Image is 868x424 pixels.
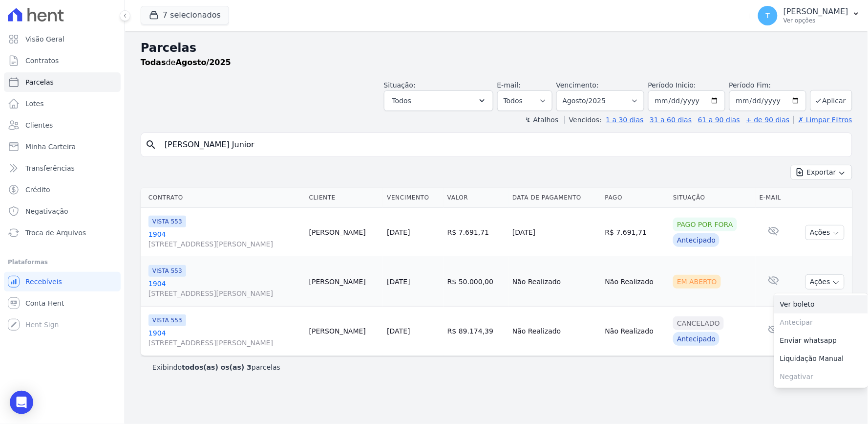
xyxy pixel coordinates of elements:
strong: Agosto/2025 [176,58,231,67]
a: Recebíveis [4,272,121,291]
i: search [145,139,157,151]
span: Todos [392,95,411,107]
a: ✗ Limpar Filtros [794,116,852,124]
span: VISTA 553 [148,216,186,227]
p: [PERSON_NAME] [783,7,848,17]
input: Buscar por nome do lote ou do cliente [159,135,848,155]
strong: Todas [141,58,166,67]
span: VISTA 553 [148,265,186,277]
a: 61 a 90 dias [698,116,740,124]
div: Plataformas [8,256,117,268]
a: Ver boleto [774,295,868,313]
span: Negativação [25,206,68,216]
span: T [766,12,770,19]
a: [DATE] [387,278,410,286]
span: Parcelas [25,77,54,87]
a: 31 a 60 dias [650,116,692,124]
td: [DATE] [508,208,601,257]
span: Antecipar [774,313,868,332]
th: E-mail [756,188,791,208]
span: Minha Carteira [25,142,76,152]
span: Transferências [25,163,75,173]
td: Não Realizado [601,307,669,356]
span: Crédito [25,185,50,195]
p: de [141,57,231,68]
a: Transferências [4,158,121,178]
span: Troca de Arquivos [25,228,86,238]
a: Visão Geral [4,29,121,49]
label: E-mail: [497,81,521,89]
th: Contrato [141,188,305,208]
a: Minha Carteira [4,137,121,156]
td: R$ 89.174,39 [444,307,508,356]
button: Exportar [791,165,852,180]
a: Negativação [4,201,121,221]
a: Parcelas [4,72,121,92]
p: Exibindo parcelas [152,362,280,372]
button: T [PERSON_NAME] Ver opções [750,2,868,29]
a: Conta Hent [4,293,121,313]
a: 1904[STREET_ADDRESS][PERSON_NAME] [148,279,301,298]
td: [PERSON_NAME] [305,208,383,257]
a: 1904[STREET_ADDRESS][PERSON_NAME] [148,328,301,348]
span: Visão Geral [25,34,64,44]
button: 7 selecionados [141,6,229,24]
td: Não Realizado [508,257,601,307]
a: Clientes [4,115,121,135]
label: ↯ Atalhos [525,116,558,124]
a: Crédito [4,180,121,200]
a: Troca de Arquivos [4,223,121,243]
label: Período Inicío: [648,81,696,89]
th: Situação [669,188,756,208]
span: Clientes [25,120,53,130]
a: Liquidação Manual [774,350,868,368]
button: Ações [805,274,845,290]
th: Vencimento [383,188,444,208]
td: [PERSON_NAME] [305,257,383,307]
span: Lotes [25,99,44,109]
td: R$ 7.691,71 [601,208,669,257]
a: Lotes [4,94,121,113]
span: VISTA 553 [148,314,186,326]
label: Período Fim: [729,80,806,90]
a: + de 90 dias [746,116,790,124]
div: Antecipado [673,233,720,247]
label: Vencidos: [565,116,602,124]
a: 1904[STREET_ADDRESS][PERSON_NAME] [148,229,301,249]
b: todos(as) os(as) 3 [182,363,252,371]
div: Em Aberto [673,275,721,289]
a: [DATE] [387,327,410,335]
div: Open Intercom Messenger [10,391,33,414]
div: Antecipado [673,332,720,346]
span: [STREET_ADDRESS][PERSON_NAME] [148,239,301,249]
button: Ações [805,225,845,240]
div: Pago por fora [673,218,737,231]
td: Não Realizado [508,307,601,356]
td: Não Realizado [601,257,669,307]
a: [DATE] [387,228,410,236]
th: Pago [601,188,669,208]
a: Enviar whatsapp [774,332,868,350]
label: Situação: [384,81,416,89]
a: 1 a 30 dias [606,116,644,124]
span: [STREET_ADDRESS][PERSON_NAME] [148,289,301,298]
div: Cancelado [673,316,724,330]
span: Recebíveis [25,277,62,287]
span: Conta Hent [25,298,64,308]
a: Contratos [4,51,121,70]
th: Data de Pagamento [508,188,601,208]
th: Valor [444,188,508,208]
label: Vencimento: [556,81,599,89]
span: [STREET_ADDRESS][PERSON_NAME] [148,338,301,348]
span: Contratos [25,56,59,66]
button: Aplicar [810,90,852,111]
button: Todos [384,90,493,111]
h2: Parcelas [141,39,852,57]
td: R$ 7.691,71 [444,208,508,257]
td: R$ 50.000,00 [444,257,508,307]
td: [PERSON_NAME] [305,307,383,356]
p: Ver opções [783,17,848,24]
th: Cliente [305,188,383,208]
